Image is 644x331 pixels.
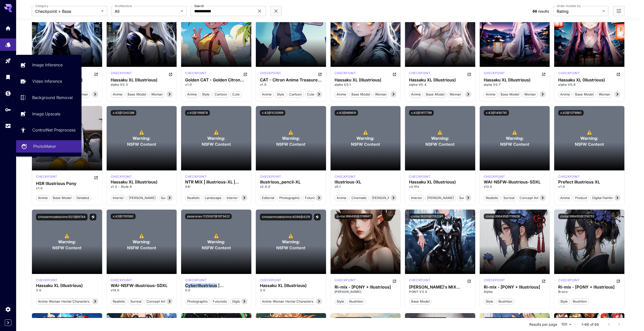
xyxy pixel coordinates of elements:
button: Open in CivitAI [94,174,98,180]
span: Anime [558,196,572,201]
p: checkpoint [260,278,281,282]
button: x:42@1761560 [111,214,136,219]
p: PhotoMaker [33,143,56,149]
button: pasaranax:1125067@1973422 [185,214,232,219]
p: checkpoint [409,174,430,179]
button: choosenmodelanime:4094@4219 [260,214,312,220]
div: To view NSFW models, adjust the filter settings and toggle the option on. [256,106,326,170]
span: style [200,92,211,97]
div: To view NSFW models, adjust the filter settings and toggle the option on. [331,106,401,170]
span: Surreal [129,299,143,304]
span: NSFW Content [127,245,156,251]
button: Open in CivitAI [542,71,546,77]
span: Cinematic [350,196,369,201]
button: Open in CivitAI [169,71,173,77]
span: NSFW Content [127,141,156,147]
span: Futuristic [303,196,321,201]
p: v1.3 - Style A [111,184,173,189]
div: CAT - Citron Anime Treasure [Illustrious & SDXL & SD1.5] [260,78,322,82]
span: Warning: [356,135,374,141]
span: Surreal [502,196,516,201]
div: Pony [484,278,505,284]
span: Rating [557,8,600,14]
div: To view NSFW models, adjust the filter settings and toggle the option on. [181,210,251,274]
span: base model [51,196,73,201]
button: civitai:353543@395358 [260,317,298,323]
span: Product [573,196,589,201]
button: choosenmodelanime:5013@6744 [36,214,88,220]
div: Ri-mix - [PONY + Illustrious] [558,285,620,290]
div: SDXL 1.0 [111,278,132,282]
button: civitai:996495@1116753 [558,214,596,219]
h3: [PERSON_NAME]'s MIX ILLUSTRIOUS [409,285,471,290]
h3: Hassaku XL (Illustrious) [335,78,397,82]
span: Interior [111,196,126,201]
span: woman [597,92,612,97]
span: NSFW Content [276,141,305,147]
div: Hassaku XL (Illustrious) [484,78,546,82]
p: checkpoint [558,174,580,179]
p: [PERSON_NAME] [335,290,397,294]
span: anime [409,92,423,97]
span: woman [522,92,538,97]
p: Results per page [529,322,557,327]
span: ⚠️ [214,129,219,135]
div: Usage [5,123,11,129]
span: illustrtion [571,299,589,304]
h3: Hassaku XL (Illustrious) [409,78,471,82]
div: WAI-NSFW-illustrious-SDXL [111,283,173,288]
p: 3.0 [36,288,98,293]
span: Surreal [159,196,174,201]
button: civitai:996495@1116628 [484,214,522,219]
span: illustrtion [497,299,514,304]
div: To view NSFW models, adjust the filter settings and toggle the option on. [480,106,550,170]
div: SDXL 1.0 [335,71,356,77]
button: x:42@1490781 [484,110,509,116]
div: SDXL 1.0 [335,174,356,179]
p: checkpoint [409,71,430,75]
div: To view NSFW models, adjust the filter settings and toggle the option on. [181,106,251,170]
h3: Illustrious-XL [335,180,397,184]
div: Wallet [5,90,11,97]
p: v0.1 [335,184,397,189]
button: civitai:996495@1116847 [335,214,373,219]
span: Interior [409,196,424,201]
h3: Hassaku XL (Illustrious) [558,78,620,82]
span: ⚠️ [363,129,368,135]
span: ⚠️ [587,129,592,135]
span: Warning: [431,135,449,141]
p: checkpoint [335,71,356,75]
p: v1.0 [185,82,247,87]
span: [PERSON_NAME] [370,196,400,201]
div: SD 1.5 [260,71,281,77]
div: SDXL 1.0 [185,278,207,282]
span: anime [111,92,124,97]
span: ⚠️ [512,129,517,135]
h3: Hassaku XL (Illustrious) [409,180,471,184]
div: SDXL 1.0 [558,174,580,179]
span: style [335,299,346,304]
button: Open in CivitAI [467,71,471,77]
button: civitai:353543@421560 [185,317,223,323]
div: Pony [558,278,580,284]
p: 5.0 [185,288,247,293]
p: v2.1fix [409,184,471,189]
span: cartoon [213,92,229,97]
span: anime [260,92,273,97]
h3: Golden CAT - Golden Citron Anime Treasure [Illustrious & SD1.5] [185,78,247,82]
button: Open in CivitAI [318,71,322,77]
h3: Ri-mix - [PONY + Illustrious] [484,285,546,290]
p: checkpoint [185,278,207,282]
h3: CyberIllustrious | CyberRealistic [185,283,247,288]
span: woman [149,92,165,97]
p: Video Inference [32,78,62,84]
button: x:42@1240288 [111,110,136,116]
div: To view NSFW models, adjust the filter settings and toggle the option on. [32,210,102,274]
p: checkpoint [409,278,430,282]
p: checkpoint [484,174,505,179]
div: SDXL 1.0 [260,174,281,179]
p: checkpoint [484,71,505,75]
span: NSFW Content [575,141,604,147]
span: Surreal [457,196,472,201]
